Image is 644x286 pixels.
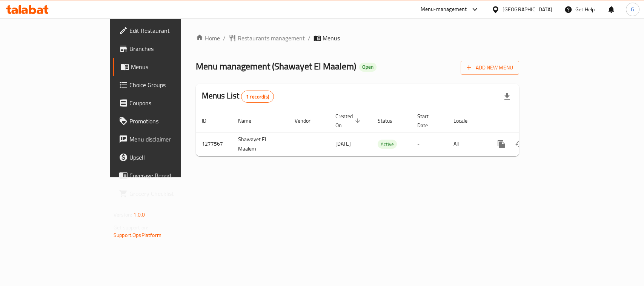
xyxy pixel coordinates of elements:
span: Created On [335,112,363,130]
span: Upsell [129,153,211,162]
span: Menus [131,62,211,71]
button: Add New Menu [461,61,519,75]
td: Shawayet El Maalem [232,132,289,156]
span: Choice Groups [129,80,211,89]
span: Locale [453,116,477,125]
span: Start Date [417,112,438,130]
div: Menu-management [421,5,467,14]
span: Vendor [295,116,320,125]
table: enhanced table [196,109,571,156]
a: Upsell [113,148,217,166]
div: Open [359,63,377,72]
span: Menu disclaimer [129,135,211,144]
span: G [631,5,634,14]
li: / [223,34,226,43]
td: - [411,132,447,156]
span: ID [202,116,216,125]
a: Coupons [113,94,217,112]
span: Promotions [129,117,211,126]
a: Branches [113,40,217,58]
a: Promotions [113,112,217,130]
a: Choice Groups [113,76,217,94]
td: All [447,132,486,156]
a: Menus [113,58,217,76]
span: Coupons [129,98,211,108]
span: Menus [323,34,340,43]
span: [DATE] [335,139,351,149]
span: Menu management ( Shawayet El Maalem ) [196,58,356,75]
a: Support.OpsPlatform [114,230,161,240]
div: Export file [498,88,516,106]
th: Actions [486,109,571,132]
a: Grocery Checklist [113,185,217,203]
span: Add New Menu [467,63,513,72]
div: Total records count [241,91,274,103]
button: more [492,135,510,153]
a: Restaurants management [229,34,305,43]
span: Restaurants management [238,34,305,43]
span: Grocery Checklist [129,189,211,198]
a: Edit Restaurant [113,22,217,40]
span: Edit Restaurant [129,26,211,35]
span: 1.0.0 [133,210,145,220]
span: Status [378,116,402,125]
span: Active [378,140,397,149]
button: Change Status [510,135,529,153]
div: [GEOGRAPHIC_DATA] [503,5,552,14]
li: / [308,34,310,43]
span: Branches [129,44,211,53]
span: Open [359,64,377,70]
span: Get support on: [114,223,148,232]
span: Version: [114,210,132,220]
a: Coverage Report [113,166,217,185]
span: Coverage Report [129,171,211,180]
a: Menu disclaimer [113,130,217,148]
span: Name [238,116,261,125]
h2: Menus List [202,90,274,103]
nav: breadcrumb [196,34,519,43]
span: 1 record(s) [241,93,274,100]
